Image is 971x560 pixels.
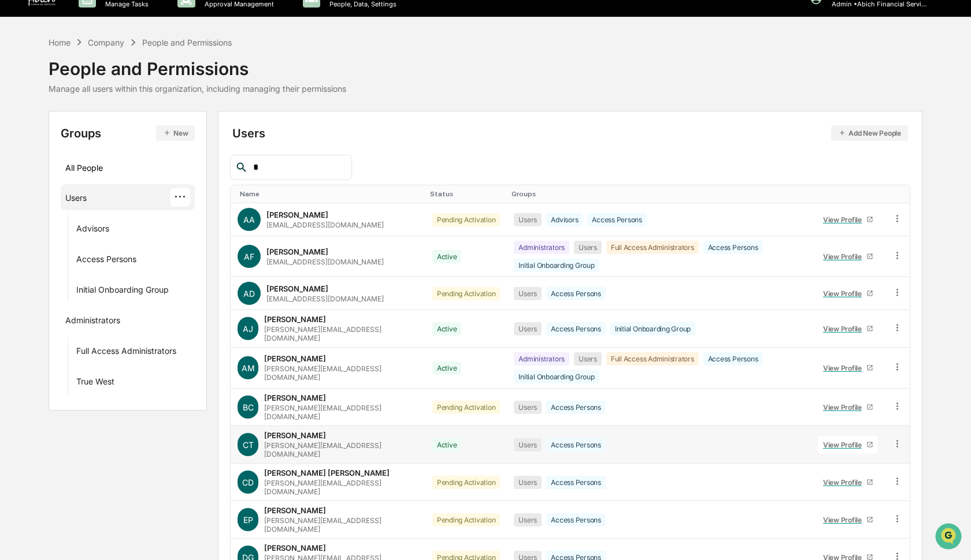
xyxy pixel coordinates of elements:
[818,248,878,266] a: View Profile
[76,223,109,237] div: Advisors
[266,284,328,293] div: [PERSON_NAME]
[514,352,569,365] div: Administrators
[243,215,255,225] span: AA
[546,287,606,300] div: Access Persons
[432,287,501,300] div: Pending Activation
[264,479,418,496] div: [PERSON_NAME][EMAIL_ADDRESS][DOMAIN_NAME]
[95,145,143,157] span: Attestations
[264,315,326,324] div: [PERSON_NAME]
[264,516,418,533] div: [PERSON_NAME][EMAIL_ADDRESS][DOMAIN_NAME]
[65,158,190,177] div: All People
[823,252,866,261] div: View Profile
[546,213,583,226] div: Advisors
[818,320,878,338] a: View Profile
[514,370,599,383] div: Initial Onboarding Group
[242,477,254,487] span: CD
[264,506,326,515] div: [PERSON_NAME]
[244,252,254,262] span: AF
[142,38,232,47] div: People and Permissions
[514,401,542,414] div: Users
[894,190,905,198] div: Toggle SortBy
[264,468,390,477] div: [PERSON_NAME] [PERSON_NAME]
[49,49,346,79] div: People and Permissions
[703,352,763,365] div: Access Persons
[84,147,93,156] div: 🗄️
[514,287,542,300] div: Users
[546,513,606,527] div: Access Persons
[76,285,169,298] div: Initial Onboarding Group
[818,359,878,377] a: View Profile
[264,404,418,421] div: [PERSON_NAME][EMAIL_ADDRESS][DOMAIN_NAME]
[264,325,418,342] div: [PERSON_NAME][EMAIL_ADDRESS][DOMAIN_NAME]
[12,88,32,109] img: 1746055101610-c473b297-6a78-478c-a979-82029cc54cd1
[264,441,418,458] div: [PERSON_NAME][EMAIL_ADDRESS][DOMAIN_NAME]
[514,322,542,335] div: Users
[76,346,176,360] div: Full Access Administrators
[264,354,326,363] div: [PERSON_NAME]
[240,190,420,198] div: Toggle SortBy
[49,38,71,47] div: Home
[610,322,695,335] div: Initial Onboarding Group
[243,515,253,525] span: EP
[818,285,878,303] a: View Profile
[514,259,599,272] div: Initial Onboarding Group
[266,257,384,266] div: [EMAIL_ADDRESS][DOMAIN_NAME]
[65,193,87,207] div: Users
[606,352,699,365] div: Full Access Administrators
[266,210,328,219] div: [PERSON_NAME]
[49,84,346,94] div: Manage all users within this organization, including managing their permissions
[243,324,253,334] span: AJ
[432,213,501,226] div: Pending Activation
[546,438,606,451] div: Access Persons
[514,241,569,254] div: Administrators
[823,440,866,449] div: View Profile
[514,476,542,489] div: Users
[546,476,606,489] div: Access Persons
[432,476,501,489] div: Pending Activation
[23,145,75,157] span: Preclearance
[816,190,880,198] div: Toggle SortBy
[115,196,140,204] span: Pylon
[432,322,462,335] div: Active
[432,250,462,263] div: Active
[546,401,606,414] div: Access Persons
[818,473,878,491] a: View Profile
[76,254,136,268] div: Access Persons
[818,398,878,416] a: View Profile
[61,125,195,141] div: Groups
[79,141,148,162] a: 🗄️Attestations
[266,294,384,303] div: [EMAIL_ADDRESS][DOMAIN_NAME]
[39,88,190,100] div: Start new chat
[606,241,699,254] div: Full Access Administrators
[823,215,866,224] div: View Profile
[232,125,908,141] div: Users
[12,169,21,178] div: 🔎
[514,213,542,226] div: Users
[432,513,501,527] div: Pending Activation
[934,522,965,553] iframe: Open customer support
[266,247,328,256] div: [PERSON_NAME]
[243,440,254,450] span: CT
[823,478,866,487] div: View Profile
[264,393,326,402] div: [PERSON_NAME]
[574,352,602,365] div: Users
[156,125,195,141] button: New
[23,167,73,179] span: Data Lookup
[7,163,77,184] a: 🔎Data Lookup
[432,438,462,451] div: Active
[243,289,255,298] span: AD
[432,361,462,375] div: Active
[12,147,21,156] div: 🖐️
[243,402,254,412] span: BC
[823,516,866,524] div: View Profile
[81,195,140,204] a: Powered byPylon
[514,438,542,451] div: Users
[430,190,503,198] div: Toggle SortBy
[264,543,326,552] div: [PERSON_NAME]
[39,100,146,109] div: We're available if you need us!
[266,221,384,229] div: [EMAIL_ADDRESS][DOMAIN_NAME]
[242,363,255,373] span: AM
[65,315,120,329] div: Administrators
